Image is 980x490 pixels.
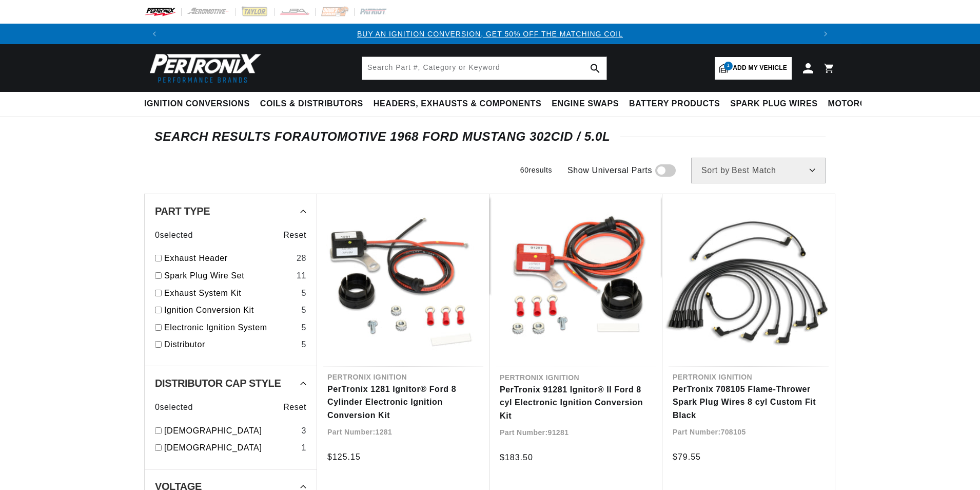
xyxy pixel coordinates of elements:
[730,99,817,109] span: Spark Plug Wires
[357,30,623,38] a: BUY AN IGNITION CONVERSION, GET 50% OFF THE MATCHING COIL
[155,206,210,216] span: Part Type
[144,92,255,116] summary: Ignition Conversions
[733,63,787,73] span: Add my vehicle
[255,92,368,116] summary: Coils & Distributors
[624,92,725,116] summary: Battery Products
[165,28,815,40] div: 1 of 3
[144,50,262,86] img: Pertronix
[164,287,297,300] a: Exhaust System Kit
[673,383,825,422] a: PerTronix 708105 Flame-Thrower Spark Plug Wires 8 cyl Custom Fit Black
[327,383,479,422] a: PerTronix 1281 Ignitor® Ford 8 Cylinder Electronic Ignition Conversion Kit
[154,131,826,142] div: SEARCH RESULTS FOR Automotive 1968 Ford Mustang 302cid / 5.0L
[164,424,297,438] a: [DEMOGRAPHIC_DATA]
[546,92,624,116] summary: Engine Swaps
[584,57,606,80] button: search button
[552,99,619,109] span: Engine Swaps
[155,229,193,242] span: 0 selected
[155,401,193,414] span: 0 selected
[119,24,861,44] slideshow-component: Translation missing: en.sections.announcements.announcement_bar
[164,252,292,265] a: Exhaust Header
[701,166,730,175] span: Sort by
[828,99,889,109] span: Motorcycle
[283,229,306,242] span: Reset
[725,92,822,116] summary: Spark Plug Wires
[297,252,306,265] div: 28
[301,321,306,334] div: 5
[301,424,306,438] div: 3
[155,378,281,388] span: Distributor Cap Style
[144,99,250,109] span: Ignition Conversions
[164,269,292,282] a: Spark Plug Wire Set
[724,62,733,70] span: 1
[520,166,552,174] span: 60 results
[144,24,165,44] button: Translation missing: en.sections.announcements.previous_announcement
[164,338,297,351] a: Distributor
[301,304,306,317] div: 5
[301,338,306,351] div: 5
[164,321,297,334] a: Electronic Ignition System
[165,28,815,40] div: Announcement
[260,99,363,109] span: Coils & Distributors
[823,92,894,116] summary: Motorcycle
[691,158,826,183] select: Sort by
[362,57,606,80] input: Search Part #, Category or Keyword
[715,57,792,80] a: 1Add my vehicle
[629,99,720,109] span: Battery Products
[301,441,306,455] div: 1
[164,441,297,455] a: [DEMOGRAPHIC_DATA]
[374,99,541,109] span: Headers, Exhausts & Components
[368,92,546,116] summary: Headers, Exhausts & Components
[500,383,652,423] a: PerTronix 91281 Ignitor® II Ford 8 cyl Electronic Ignition Conversion Kit
[297,269,306,282] div: 11
[283,401,306,414] span: Reset
[301,287,306,300] div: 5
[164,304,297,317] a: Ignition Conversion Kit
[815,24,836,44] button: Translation missing: en.sections.announcements.next_announcement
[567,164,652,177] span: Show Universal Parts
